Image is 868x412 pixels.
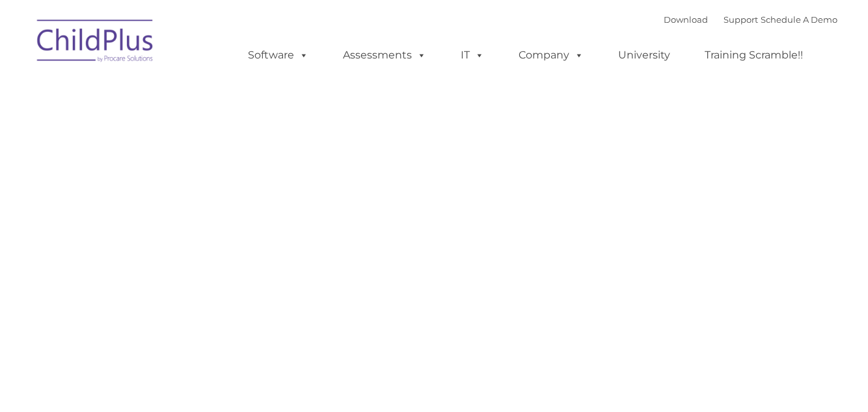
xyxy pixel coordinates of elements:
[761,14,837,25] a: Schedule A Demo
[692,42,816,68] a: Training Scramble!!
[448,42,497,68] a: IT
[31,10,161,75] img: ChildPlus by Procare Solutions
[664,14,837,25] font: |
[506,42,597,68] a: Company
[664,14,708,25] a: Download
[330,42,439,68] a: Assessments
[235,42,321,68] a: Software
[724,14,758,25] a: Support
[605,42,683,68] a: University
